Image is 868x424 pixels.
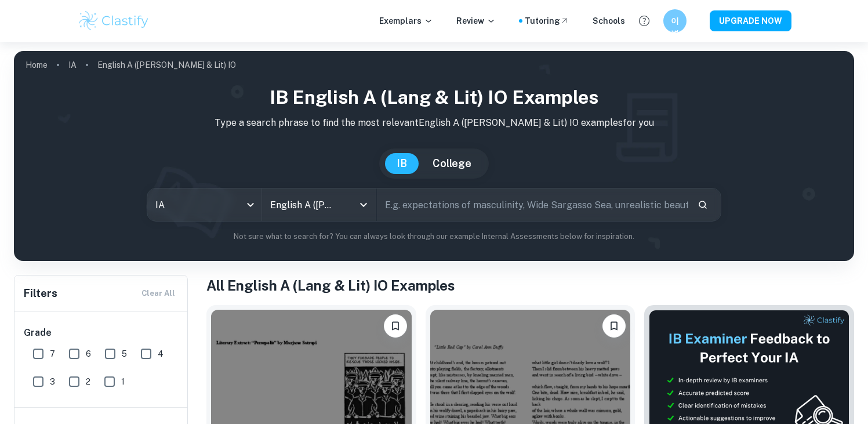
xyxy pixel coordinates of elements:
[525,15,569,27] a: Tutoring
[663,9,687,32] button: 이병
[456,15,496,27] p: Review
[385,153,419,174] button: IB
[421,153,483,174] button: College
[634,11,654,31] button: Help and Feedback
[24,326,179,340] h6: Grade
[23,231,845,242] p: Not sure what to search for? You can always look through our example Internal Assessments below f...
[86,347,91,360] span: 6
[158,347,164,360] span: 4
[26,57,48,73] a: Home
[710,10,791,31] button: UPGRADE NOW
[379,15,433,27] p: Exemplars
[68,57,77,73] a: IA
[384,314,407,338] button: Bookmark
[668,15,681,27] h6: 이병
[206,275,854,296] h1: All English A (Lang & Lit) IO Examples
[77,9,151,32] img: Clastify logo
[86,375,90,388] span: 2
[121,375,125,388] span: 1
[355,197,372,213] button: Open
[122,347,127,360] span: 5
[50,375,55,388] span: 3
[693,195,713,215] button: Search
[377,189,689,221] input: E.g. expectations of masculinity, Wide Sargasso Sea, unrealistic beauty standards...
[602,314,626,338] button: Bookmark
[23,116,845,130] p: Type a search phrase to find the most relevant English A ([PERSON_NAME] & Lit) IO examples for you
[50,347,55,360] span: 7
[23,84,845,111] h1: IB English A (Lang & Lit) IO examples
[24,285,57,302] h6: Filters
[147,189,262,221] div: IA
[97,59,236,71] p: English A ([PERSON_NAME] & Lit) IO
[14,51,854,261] img: profile cover
[593,15,625,27] a: Schools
